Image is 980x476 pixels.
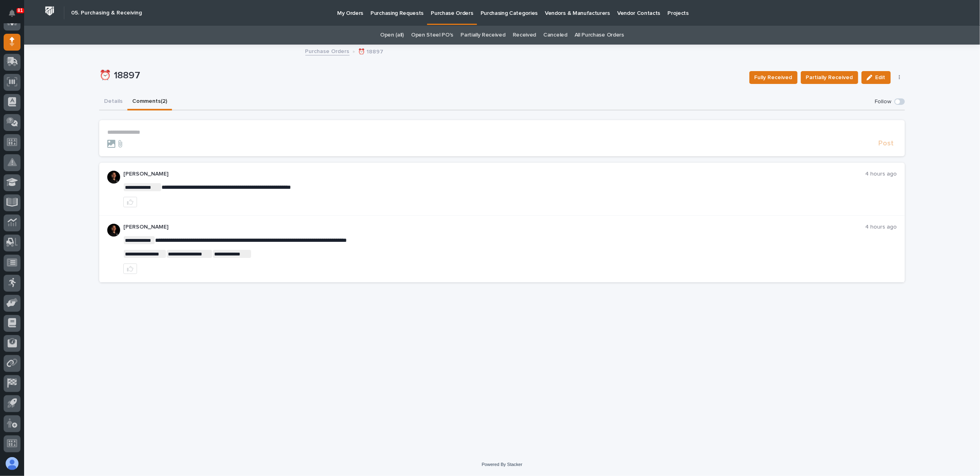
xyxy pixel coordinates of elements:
button: Partially Received [801,71,858,84]
p: [PERSON_NAME] [123,171,865,178]
span: Partially Received [806,73,853,82]
button: Fully Received [749,71,798,84]
button: Edit [861,71,891,84]
a: Canceled [543,26,567,45]
div: Notifications81 [10,10,20,22]
a: Purchase Orders [305,46,350,55]
button: Post [875,139,897,148]
a: Partially Received [460,26,505,45]
button: like this post [123,264,137,274]
p: 81 [18,8,23,13]
p: [PERSON_NAME] [123,224,865,231]
img: Workspace Logo [42,4,57,18]
a: Received [513,26,536,45]
p: ⏰ 18897 [358,47,384,55]
a: Powered By Stacker [482,462,522,467]
span: Edit [876,74,886,81]
a: Open (all) [380,26,404,45]
a: All Purchase Orders [575,26,624,45]
a: Open Steel PO's [411,26,453,45]
button: like this post [123,197,137,207]
button: Comments (2) [127,94,172,110]
img: 6kNYj605TmiM3HC0GZkC [107,171,120,184]
button: Notifications [4,5,20,22]
button: Details [99,94,127,110]
button: users-avatar [4,455,20,472]
img: 6kNYj605TmiM3HC0GZkC [107,224,120,237]
span: Post [878,139,894,148]
p: Follow [875,98,891,105]
h2: 05. Purchasing & Receiving [71,10,142,16]
span: Fully Received [755,73,792,82]
p: 4 hours ago [865,171,897,178]
p: ⏰ 18897 [99,70,743,82]
p: 4 hours ago [865,224,897,231]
